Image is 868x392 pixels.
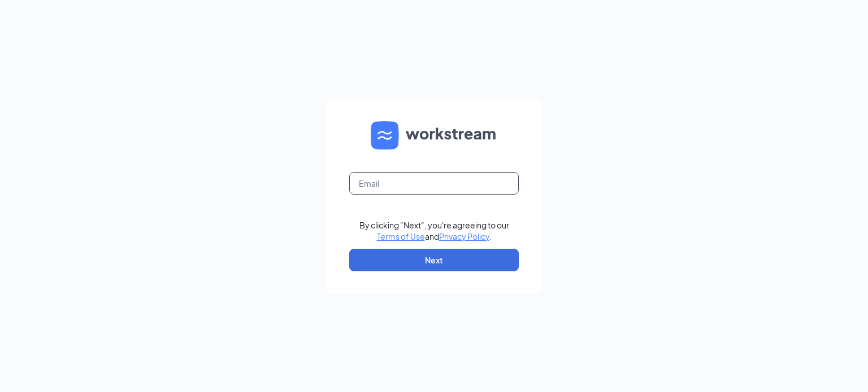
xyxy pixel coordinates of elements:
[371,121,497,149] img: WS logo and Workstream text
[349,172,519,195] input: Email
[359,219,509,242] div: By clicking "Next", you're agreeing to our and .
[439,231,489,241] a: Privacy Policy
[349,249,519,271] button: Next
[377,231,425,241] a: Terms of Use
